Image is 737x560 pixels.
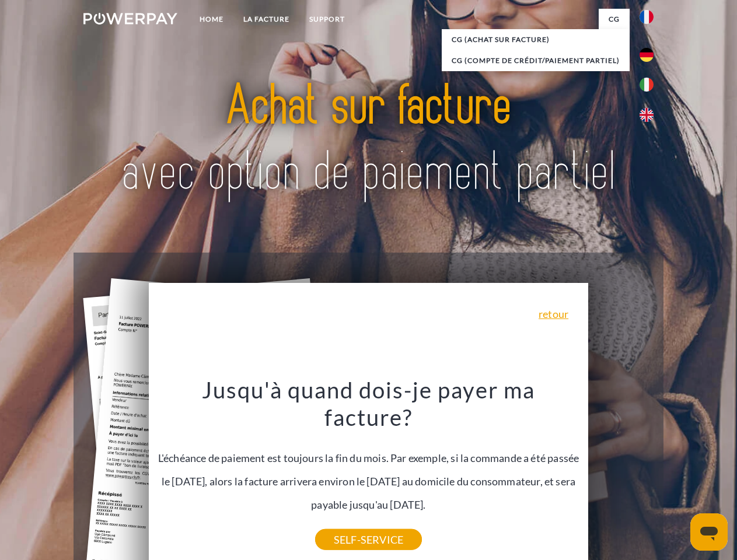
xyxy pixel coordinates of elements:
[599,9,630,30] a: CG
[640,78,654,92] img: it
[299,9,355,30] a: Support
[442,29,630,50] a: CG (achat sur facture)
[83,13,177,24] img: logo-powerpay-white.svg
[442,50,630,71] a: CG (Compte de crédit/paiement partiel)
[233,9,299,30] a: LA FACTURE
[190,9,233,30] a: Home
[539,309,568,319] a: retour
[690,513,728,551] iframe: Bouton de lancement de la fenêtre de messagerie
[111,56,626,223] img: title-powerpay_fr.svg
[315,529,422,550] a: SELF-SERVICE
[156,376,582,432] h3: Jusqu'à quand dois-je payer ma facture?
[156,376,582,540] div: L'échéance de paiement est toujours la fin du mois. Par exemple, si la commande a été passée le [...
[640,10,654,24] img: fr
[640,108,654,122] img: en
[640,48,654,62] img: de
